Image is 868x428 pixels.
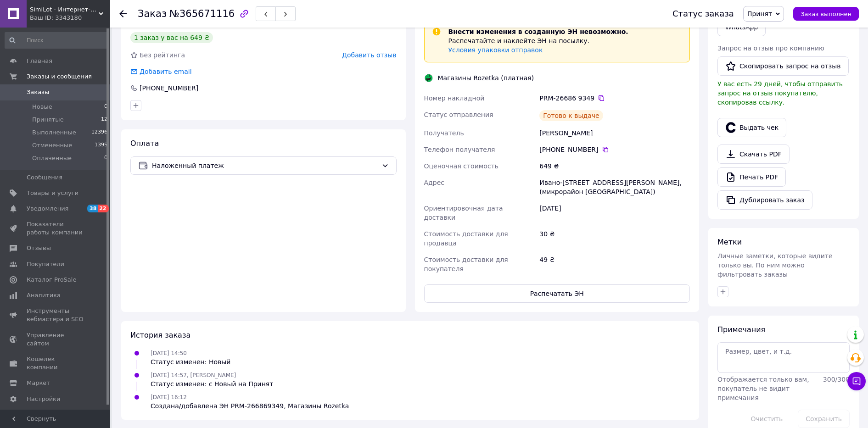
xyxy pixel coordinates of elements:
span: [DATE] 14:57, [PERSON_NAME] [151,372,236,378]
div: Статус изменен: Новый [151,357,230,367]
span: Оплаченные [32,154,72,162]
button: Скопировать запрос на отзыв [717,56,849,76]
span: Внести изменения в созданную ЭН невозможно. [448,28,628,35]
div: 30 ₴ [538,226,692,251]
button: Распечатать ЭН [424,284,690,303]
span: У вас есть 29 дней, чтобы отправить запрос на отзыв покупателю, скопировав ссылку. [717,80,843,106]
span: Ориентировочная дата доставки [424,205,503,221]
span: Запрос на отзыв про компанию [717,44,824,52]
span: Личные заметки, которые видите только вы. По ним можно фильтровать заказы [717,252,833,278]
div: [PHONE_NUMBER] [539,145,690,154]
span: Инструменты вебмастера и SEO [27,307,85,323]
span: SimiLot - Интернет-магазин популярных товаров [30,6,99,14]
span: №365671116 [169,8,235,19]
span: Оплата [130,139,159,148]
span: Наложенный платеж [152,161,378,171]
span: Примечания [717,325,765,334]
span: Заказы [27,88,49,96]
a: Печать PDF [717,167,786,187]
div: [PERSON_NAME] [538,125,692,141]
span: Покупатели [27,260,64,268]
div: Готово к выдаче [539,110,603,121]
span: Уведомления [27,205,68,213]
div: Статус изменен: с Новый на Принят [151,379,273,389]
span: Кошелек компании [27,355,85,372]
button: Чат с покупателем [847,372,866,390]
div: [DATE] [538,200,692,226]
span: Отображается только вам, покупатель не видит примечания [717,376,809,401]
span: Телефон получателя [424,146,495,153]
span: Сообщения [27,173,62,182]
span: Маркет [27,379,50,387]
button: Заказ выполнен [793,7,859,21]
span: 1395 [95,141,107,150]
span: Получатель [424,129,464,137]
span: 300 / 300 [823,376,850,383]
span: Товары и услуги [27,189,78,197]
span: [DATE] 14:50 [151,350,187,356]
div: Добавить email [129,67,193,76]
span: Принят [747,10,772,17]
span: Адрес [424,179,444,186]
span: 0 [104,103,107,111]
span: Оценочная стоимость [424,162,499,170]
span: Заказ выполнен [801,11,851,17]
span: Каталог ProSale [27,276,76,284]
div: Ваш ID: 3343180 [30,14,110,22]
span: Настройки [27,395,60,403]
span: История заказа [130,331,190,339]
span: [DATE] 16:12 [151,394,187,400]
span: Номер накладной [424,94,485,102]
span: Аналитика [27,291,61,300]
span: Метки [717,238,742,246]
span: Принятые [32,116,64,124]
button: Дублировать заказ [717,190,812,210]
span: Показатели работы компании [27,220,85,237]
span: Заказы и сообщения [27,72,92,81]
span: Добавить отзыв [342,51,396,59]
div: Статус заказа [672,9,734,18]
p: Распечатайте и наклейте ЭН на посылку. [448,36,628,45]
span: 0 [104,154,107,162]
a: Условия упаковки отправок [448,46,543,54]
span: Управление сайтом [27,331,85,348]
span: Без рейтинга [140,51,185,59]
span: Новые [32,103,52,111]
div: Магазины Rozetka (платная) [436,73,537,83]
span: Стоимость доставки для продавца [424,230,508,247]
span: 22 [98,205,108,212]
span: Главная [27,57,52,65]
div: Ивано-[STREET_ADDRESS][PERSON_NAME], (микрорайон [GEOGRAPHIC_DATA]) [538,174,692,200]
span: Заказ [138,8,167,19]
a: Скачать PDF [717,145,790,164]
button: Выдать чек [717,118,786,137]
div: 649 ₴ [538,158,692,174]
span: Стоимость доставки для покупателя [424,256,508,272]
div: [PHONE_NUMBER] [139,83,199,93]
div: PRM-26686 9349 [539,94,690,103]
div: Вернуться назад [119,9,127,18]
span: Выполненные [32,128,76,137]
div: 49 ₴ [538,251,692,277]
span: Отмененные [32,141,72,150]
span: 12396 [91,128,107,137]
span: 38 [87,205,98,212]
span: Статус отправления [424,111,493,118]
input: Поиск [5,32,108,49]
div: Добавить email [139,67,193,76]
div: 1 заказ у вас на 649 ₴ [130,32,213,43]
span: Отзывы [27,244,51,252]
span: 12 [101,116,107,124]
div: Создана/добавлена ЭН PRM-266869349, Магазины Rozetka [151,401,349,411]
